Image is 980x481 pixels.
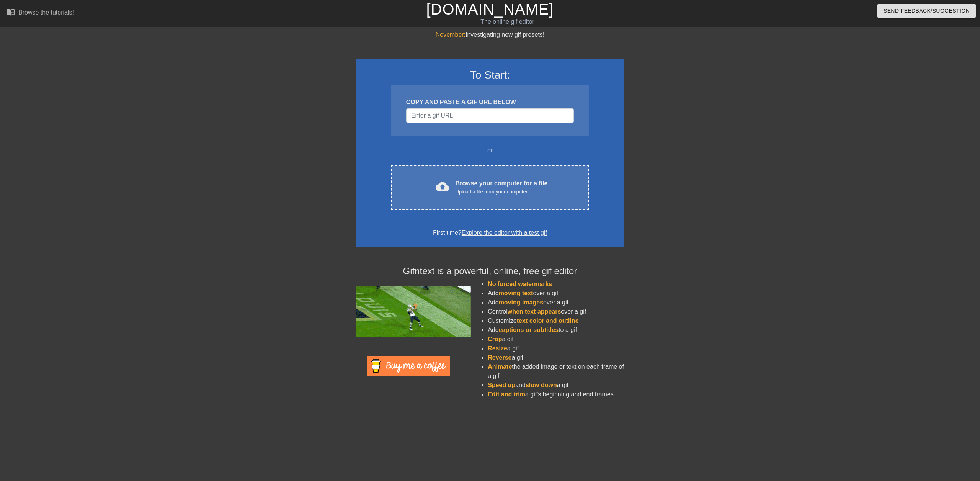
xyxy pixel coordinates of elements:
[488,382,515,388] span: Speed up
[488,390,624,399] li: a gif's beginning and end frames
[456,179,548,196] div: Browse your computer for a file
[877,4,976,18] button: Send Feedback/Suggestion
[488,391,525,398] span: Edit and trim
[488,362,624,381] li: the added image or text on each frame of a gif
[356,30,624,39] div: Investigating new gif presets!
[488,281,552,287] span: No forced watermarks
[356,266,624,277] h4: Gifntext is a powerful, online, free gif editor
[330,17,684,26] div: The online gif editor
[488,289,624,298] li: Add over a gif
[367,356,450,376] img: Buy Me A Coffee
[406,108,574,123] input: Username
[488,336,502,342] span: Crop
[488,381,624,390] li: and a gif
[488,363,512,370] span: Animate
[499,290,533,296] span: moving text
[526,382,557,388] span: slow down
[517,317,579,324] span: text color and outline
[436,31,465,38] span: November:
[488,345,507,352] span: Resize
[508,308,561,315] span: when text appears
[488,353,624,362] li: a gif
[488,344,624,353] li: a gif
[488,326,624,335] li: Add to a gif
[366,69,614,82] h3: To Start:
[456,188,548,196] div: Upload a file from your computer
[488,316,624,326] li: Customize
[6,7,15,16] span: menu_book
[499,327,559,333] span: captions or subtitles
[406,98,574,107] div: COPY AND PASTE A GIF URL BELOW
[366,228,614,237] div: First time?
[462,229,547,236] a: Explore the editor with a test gif
[488,335,624,344] li: a gif
[488,307,624,316] li: Control over a gif
[18,9,74,16] div: Browse the tutorials!
[884,6,970,16] span: Send Feedback/Suggestion
[376,146,604,155] div: or
[488,354,511,361] span: Reverse
[499,299,543,306] span: moving images
[356,286,471,337] img: football_small.gif
[436,180,449,193] span: cloud_upload
[488,298,624,307] li: Add over a gif
[426,1,554,18] a: [DOMAIN_NAME]
[6,7,74,19] a: Browse the tutorials!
